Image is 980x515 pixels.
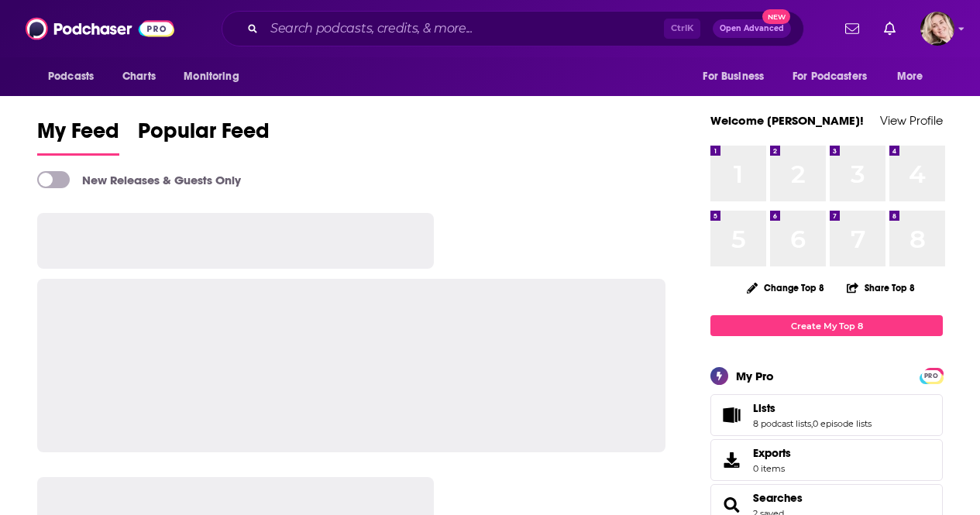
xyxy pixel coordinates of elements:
[184,66,239,88] span: Monitoring
[138,118,270,153] span: Popular Feed
[920,12,954,46] span: Logged in as kkclayton
[716,449,747,471] span: Exports
[264,16,664,41] input: Search podcasts, credits, & more...
[122,66,156,88] span: Charts
[37,118,119,153] span: My Feed
[753,463,791,474] span: 0 items
[138,118,270,156] a: Popular Feed
[793,66,867,88] span: For Podcasters
[26,14,174,43] img: Podchaser - Follow, Share and Rate Podcasts
[753,491,803,505] a: Searches
[878,15,902,42] a: Show notifications dropdown
[736,369,774,383] div: My Pro
[782,62,889,91] button: open menu
[839,15,865,42] a: Show notifications dropdown
[692,62,783,91] button: open menu
[738,278,834,297] button: Change Top 8
[753,446,791,460] span: Exports
[710,439,943,481] a: Exports
[920,12,954,46] img: User Profile
[173,62,259,91] button: open menu
[710,315,943,336] a: Create My Top 8
[664,19,700,39] span: Ctrl K
[811,418,813,429] span: ,
[37,171,241,188] a: New Releases & Guests Only
[112,62,165,91] a: Charts
[710,394,943,436] span: Lists
[897,66,923,88] span: More
[920,12,954,46] button: Show profile menu
[37,118,119,156] a: My Feed
[713,19,791,38] button: Open AdvancedNew
[720,25,784,33] span: Open Advanced
[886,62,943,91] button: open menu
[753,401,872,415] a: Lists
[48,66,94,88] span: Podcasts
[762,9,790,24] span: New
[846,273,916,303] button: Share Top 8
[222,11,804,46] div: Search podcasts, credits, & more...
[753,418,811,429] a: 8 podcast lists
[753,401,775,415] span: Lists
[922,370,940,382] span: PRO
[922,369,940,381] a: PRO
[37,62,114,91] button: open menu
[710,113,864,128] a: Welcome [PERSON_NAME]!
[813,418,872,429] a: 0 episode lists
[880,113,943,128] a: View Profile
[716,404,747,426] a: Lists
[703,66,764,88] span: For Business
